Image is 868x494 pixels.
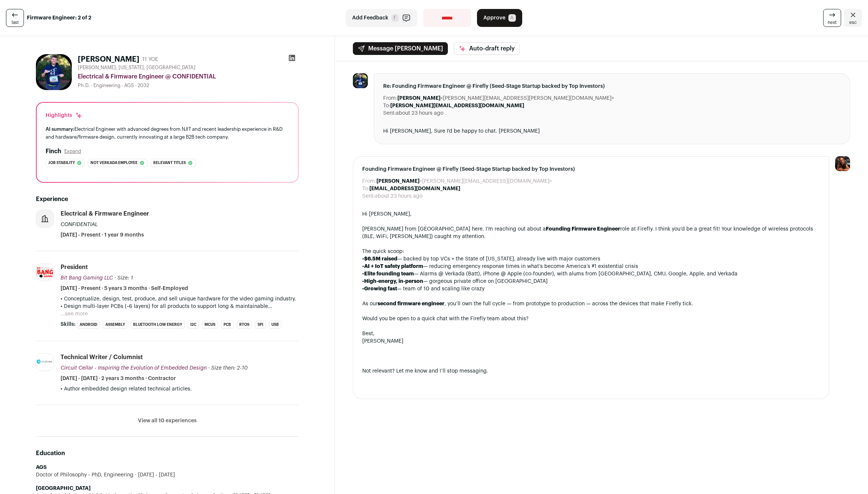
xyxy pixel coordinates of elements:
h1: [PERSON_NAME] [78,54,139,65]
span: [DATE] - Present · 1 year 9 months [61,231,144,239]
b: [PERSON_NAME] [376,179,419,184]
span: Re: Founding Firmware Engineer @ Firefly (Seed-Stage Startup backed by Top Investors) [383,83,841,90]
span: Job stability [48,159,75,167]
div: Would you be open to a quick chat with the Firefly team about this? [362,315,820,322]
dd: about 23 hours ago [396,109,443,117]
img: 3ac66cf660de2d65f6fe879f0a66e342dff90ceccd40de9e89f630aad8001646.jpg [353,73,368,88]
div: Best, [362,330,820,337]
strong: High-energy, in-person [364,279,423,284]
span: AI summary: [46,127,74,132]
strong: AGS [36,465,47,470]
li: I2C [188,321,199,329]
b: [EMAIL_ADDRESS][DOMAIN_NAME] [369,186,460,191]
span: [DATE] - [DATE] · 2 years 3 months · Contractor [61,375,176,382]
span: · Size: 1 [114,275,133,281]
div: • — Alarms @ Verkada (Batt), iPhone @ Apple (co-founder), with alums from [GEOGRAPHIC_DATA], CMU,... [362,270,820,278]
div: As our , you’ll own the full cycle — from prototype to production — across the devices that make ... [362,300,820,308]
div: • — reducing emergency response times in what’s become America’s #1 existential crisis [362,263,820,270]
span: Add Feedback [352,14,388,22]
div: Highlights [46,112,83,119]
dt: From: [362,177,376,185]
strong: second firmware engineer [378,301,444,306]
dt: To: [362,185,369,192]
li: Assembly [103,321,127,329]
a: Close [844,9,862,27]
h2: Education [36,449,299,458]
div: 11 YOE [142,56,158,63]
span: CONFIDENTIAL [61,222,98,227]
p: • Design multi-layer PCBs (~6 layers) for all products to support long & maintainable manufacturi... [61,303,299,310]
strong: Elite founding team [364,271,414,277]
span: Skills: [61,321,76,328]
b: [PERSON_NAME][EMAIL_ADDRESS][DOMAIN_NAME] [390,103,524,108]
button: Add Feedback F [346,9,417,27]
div: Doctor of Philosophy - PhD, Engineering [36,471,299,479]
button: Approve A [477,9,522,27]
span: Approve [483,14,505,22]
div: Hi [PERSON_NAME], [362,210,820,218]
strong: Growing fast [364,286,397,291]
dt: To: [383,102,390,109]
dt: From: [383,95,397,102]
li: USB [269,321,281,329]
span: [DATE] - Present · 5 years 3 months · Self-Employed [61,285,188,292]
div: Ph.D. - Engineering - AGS - 2032 [78,83,299,89]
li: Bluetooth Low Energy [130,321,185,329]
div: Electrical Engineer with advanced degrees from NJIT and recent leadership experience in R&D and h... [46,125,289,141]
span: Relevant titles [153,159,186,167]
span: last [12,19,19,25]
li: PCB [221,321,234,329]
span: [PERSON_NAME], [US_STATE], [GEOGRAPHIC_DATA] [78,65,196,71]
strong: $6.5M raised [364,256,397,262]
p: • Author embedded design related technical articles. [61,385,299,393]
div: • — backed by top VCs + the State of [US_STATE], already live with major customers [362,255,820,263]
button: ...see more [61,310,88,318]
img: 13968079-medium_jpg [835,156,850,171]
span: F [391,14,399,22]
div: [PERSON_NAME] from [GEOGRAPHIC_DATA] here. I’m reaching out about a role at Firefly. I think you’... [362,225,820,240]
h2: Experience [36,195,299,204]
div: Not relevant? Let me know and I’ll stop messaging. [362,367,820,375]
div: Technical Writer / Columnist [61,353,143,361]
dt: Sent: [383,109,396,117]
div: • — team of 10 and scaling like crazy [362,285,820,293]
div: Hi [PERSON_NAME], Sure I'd be happy to chat. [PERSON_NAME] [383,127,841,135]
dd: <[PERSON_NAME][EMAIL_ADDRESS][DOMAIN_NAME]> [376,177,552,185]
img: 514c7ebace9233c5cdf76385eb17fbe1eec30c228bfd352492ac4200971847ce.jpg [36,263,53,281]
span: Founding Firmware Engineer @ Firefly (Seed-Stage Startup backed by Top Investors) [362,166,820,173]
li: SPI [255,321,266,329]
p: • Conceptualize, design, test, produce, and sell unique hardware for the video gaming industry. [61,295,299,303]
li: Android [77,321,100,329]
dt: Sent: [362,192,375,200]
button: Auto-draft reply [454,42,520,55]
button: Message [PERSON_NAME] [353,42,448,55]
div: Electrical & Firmware Engineer @ CONFIDENTIAL [78,72,299,81]
h2: Finch [46,147,61,156]
span: esc [849,19,857,25]
span: Circuit Cellar - Inspiring the Evolution of Embedded Design [61,365,207,371]
button: Expand [64,148,81,154]
span: Bit Bang Gaming LLC [61,275,113,281]
div: • — gorgeous private office on [GEOGRAPHIC_DATA] [362,278,820,285]
a: last [6,9,24,27]
span: [DATE] - [DATE] [133,471,175,479]
span: Not verkada employee [90,159,138,167]
dd: <[PERSON_NAME][EMAIL_ADDRESS][PERSON_NAME][DOMAIN_NAME]> [397,95,614,102]
img: company-logo-placeholder-414d4e2ec0e2ddebbe968bf319fdfe5acfe0c9b87f798d344e800bc9a89632a0.png [36,210,53,227]
div: The quick scoop: [362,248,820,255]
b: [PERSON_NAME] [397,96,440,101]
dd: about 23 hours ago [375,192,422,200]
a: next [823,9,841,27]
img: 050596b1b4f40ade0cb4164b5688af572ea5d6a39c2d89ca8be912065002659c.jpg [36,359,53,365]
strong: AI + IoT safety platform [364,264,423,269]
span: · Size then: 2-10 [208,365,248,371]
span: A [508,14,516,22]
li: RTOS [237,321,252,329]
div: President [61,263,88,271]
strong: [GEOGRAPHIC_DATA] [36,486,90,491]
li: MCUs [202,321,218,329]
img: 3ac66cf660de2d65f6fe879f0a66e342dff90ceccd40de9e89f630aad8001646.jpg [36,54,72,90]
div: [PERSON_NAME] [362,337,820,345]
span: next [828,19,837,25]
button: View all 10 experiences [138,417,197,424]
